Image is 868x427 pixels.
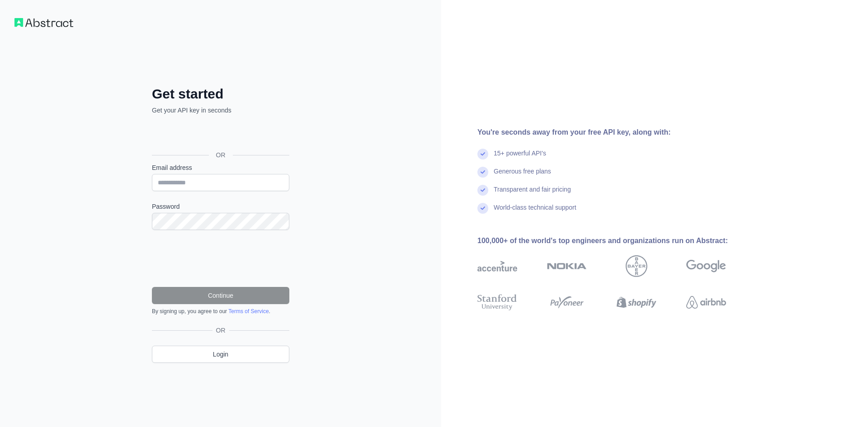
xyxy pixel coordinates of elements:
[617,292,656,312] img: shopify
[477,127,755,138] div: You're seconds away from your free API key, along with:
[228,308,269,314] a: Terms of Service
[686,292,726,312] img: airbnb
[494,185,571,203] div: Transparent and fair pricing
[477,149,488,160] img: check mark
[686,255,726,277] img: google
[494,203,576,221] div: World-class technical support
[547,292,587,312] img: payoneer
[477,167,488,178] img: check mark
[152,202,289,211] label: Password
[209,150,233,160] span: OR
[152,241,289,276] iframe: reCAPTCHA
[477,255,517,277] img: accenture
[147,125,292,145] iframe: Sign in with Google Button
[152,86,289,102] h2: Get started
[626,255,647,277] img: bayer
[547,255,587,277] img: nokia
[477,292,517,312] img: stanford university
[477,235,755,246] div: 100,000+ of the world's top engineers and organizations run on Abstract:
[494,167,551,185] div: Generous free plans
[152,308,289,315] div: By signing up, you agree to our .
[152,346,289,363] a: Login
[477,185,488,196] img: check mark
[494,149,546,167] div: 15+ powerful API's
[14,18,73,27] img: Workflow
[152,163,289,172] label: Email address
[152,106,289,115] p: Get your API key in seconds
[152,287,289,304] button: Continue
[212,326,229,335] span: OR
[477,203,488,214] img: check mark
